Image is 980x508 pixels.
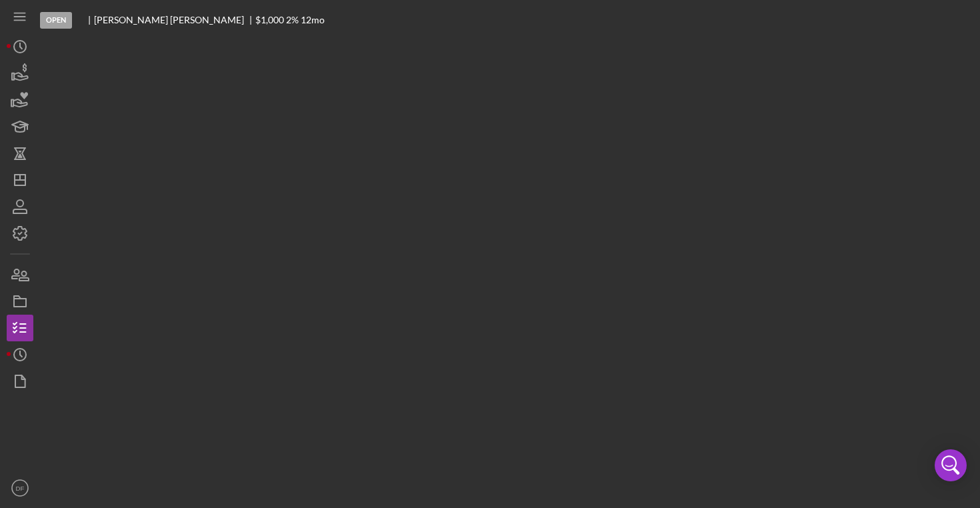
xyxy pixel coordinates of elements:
div: Open [40,12,72,29]
span: $1,000 [255,14,284,25]
div: [PERSON_NAME] [PERSON_NAME] [94,15,255,25]
div: 2 % [286,15,299,25]
button: DF [7,475,33,501]
text: DF [16,485,25,492]
div: 12 mo [301,15,325,25]
div: Open Intercom Messenger [935,449,967,481]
